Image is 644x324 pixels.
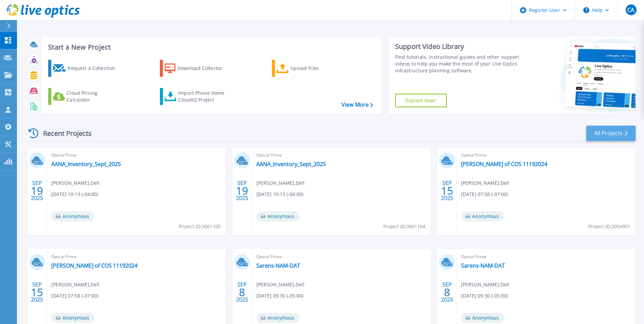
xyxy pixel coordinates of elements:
[51,253,222,260] span: Optical Prime
[444,289,450,295] span: 8
[256,292,303,300] span: [DATE] 09:30 (-05:00)
[256,151,427,159] span: Optical Prime
[51,151,222,159] span: Optical Prime
[256,313,299,323] span: Anonymous
[178,90,231,103] div: Import Phone Home CloudIQ Project
[68,61,122,75] div: Request a Collection
[461,179,509,187] span: [PERSON_NAME] , Dell
[48,60,124,77] a: Request a Collection
[256,191,303,198] span: [DATE] 10:13 (-04:00)
[395,54,521,74] div: Find tutorials, instructional guides and other support videos to help you make the most of your L...
[239,289,245,295] span: 8
[51,281,99,288] span: [PERSON_NAME] , Dell
[461,313,504,323] span: Anonymous
[236,188,248,194] span: 19
[627,7,634,13] span: CA
[461,211,504,221] span: Anonymous
[461,151,631,159] span: Optical Prime
[586,126,636,141] a: All Projects
[461,292,508,300] span: [DATE] 09:30 (-05:00)
[51,262,137,269] a: [PERSON_NAME] of COS 11192024
[441,280,454,305] div: SEP 2025
[256,281,305,288] span: [PERSON_NAME] , Dell
[256,211,299,221] span: Anonymous
[395,42,521,51] div: Support Video Library
[51,161,121,167] a: AANA_Inventory_Sept_2025
[290,61,345,75] div: Upload Files
[31,280,43,305] div: SEP 2025
[51,191,98,198] span: [DATE] 10:13 (-04:00)
[160,60,236,77] a: Download Collector
[51,179,99,187] span: [PERSON_NAME] , Dell
[179,223,221,230] span: Project ID: 3061105
[48,43,373,51] h3: Start a New Project
[441,178,454,203] div: SEP 2025
[67,90,121,103] div: Cloud Pricing Calculator
[26,125,101,142] div: Recent Projects
[51,292,98,300] span: [DATE] 07:58 (-07:00)
[461,191,508,198] span: [DATE] 07:58 (-07:00)
[236,280,249,305] div: SEP 2025
[461,161,547,167] a: [PERSON_NAME] of COS 11192024
[383,223,425,230] span: Project ID: 3061104
[48,88,124,105] a: Cloud Pricing Calculator
[256,161,326,167] a: AANA_Inventory_Sept_2025
[31,289,43,295] span: 15
[395,94,447,107] a: Explore Now!
[31,188,43,194] span: 19
[342,102,373,108] a: View More
[256,262,300,269] a: Sarens-NAM-DAT
[236,178,249,203] div: SEP 2025
[178,61,232,75] div: Download Collector
[256,179,305,187] span: [PERSON_NAME] , Dell
[461,253,631,260] span: Optical Prime
[51,313,94,323] span: Anonymous
[272,60,348,77] a: Upload Files
[461,281,509,288] span: [PERSON_NAME] , Dell
[441,188,453,194] span: 15
[461,262,505,269] a: Sarens-NAM-DAT
[31,178,43,203] div: SEP 2025
[588,223,630,230] span: Project ID: 3054901
[51,211,94,221] span: Anonymous
[256,253,427,260] span: Optical Prime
